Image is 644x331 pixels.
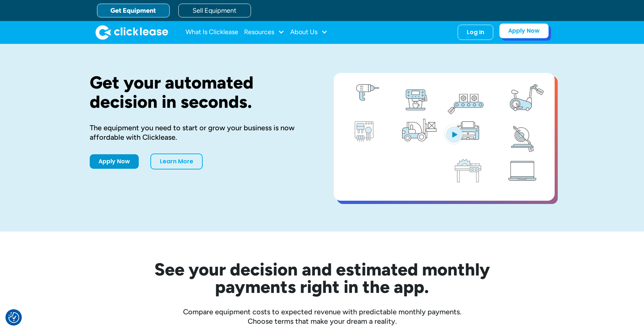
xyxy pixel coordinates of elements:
[96,25,168,40] a: home
[90,307,555,326] div: Compare equipment costs to expected revenue with predictable monthly payments. Choose terms that ...
[444,124,464,144] img: Blue play button logo on a light blue circular background
[8,312,19,323] img: Revisit consent button
[96,25,168,40] img: Clicklease logo
[90,123,311,142] div: The equipment you need to start or grow your business is now affordable with Clicklease.
[244,25,284,40] div: Resources
[90,154,139,169] a: Apply Now
[178,4,251,17] a: Sell Equipment
[499,23,549,38] a: Apply Now
[97,4,170,17] a: Get Equipment
[186,25,238,40] a: What Is Clicklease
[290,25,328,40] div: About Us
[119,261,526,295] h2: See your decision and estimated monthly payments right in the app.
[90,73,311,111] h1: Get your automated decision in seconds.
[150,154,203,169] a: Learn More
[467,29,484,36] div: Log In
[334,73,555,201] a: open lightbox
[8,312,19,323] button: Consent Preferences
